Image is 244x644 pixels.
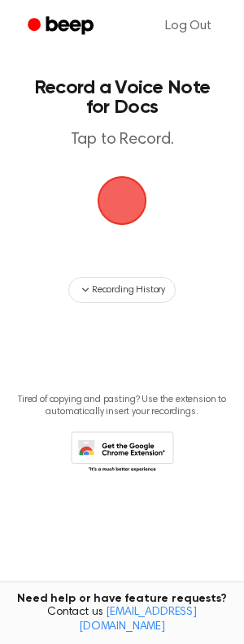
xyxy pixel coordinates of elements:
[79,607,197,633] a: [EMAIL_ADDRESS][DOMAIN_NAME]
[10,606,234,634] span: Contact us
[13,394,231,418] p: Tired of copying and pasting? Use the extension to automatically insert your recordings.
[16,11,108,42] a: Beep
[68,277,176,303] button: Recording History
[29,130,215,150] p: Tap to Record.
[98,176,146,225] img: Beep Logo
[92,283,165,297] span: Recording History
[29,78,215,117] h1: Record a Voice Note for Docs
[149,6,228,45] a: Log Out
